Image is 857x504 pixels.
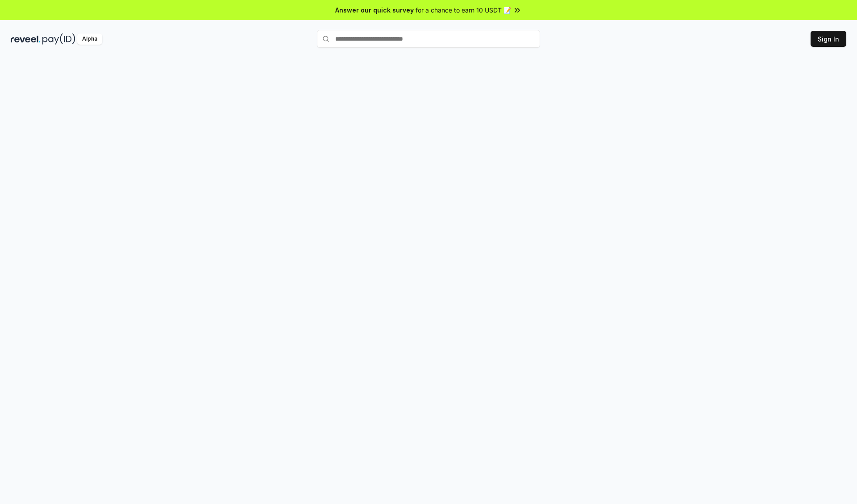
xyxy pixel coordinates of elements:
img: pay_id [42,33,75,45]
span: Answer our quick survey [335,5,414,15]
span: for a chance to earn 10 USDT 📝 [416,5,511,15]
button: Sign In [811,31,846,47]
img: reveel_dark [11,33,41,45]
div: Alpha [77,33,102,45]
